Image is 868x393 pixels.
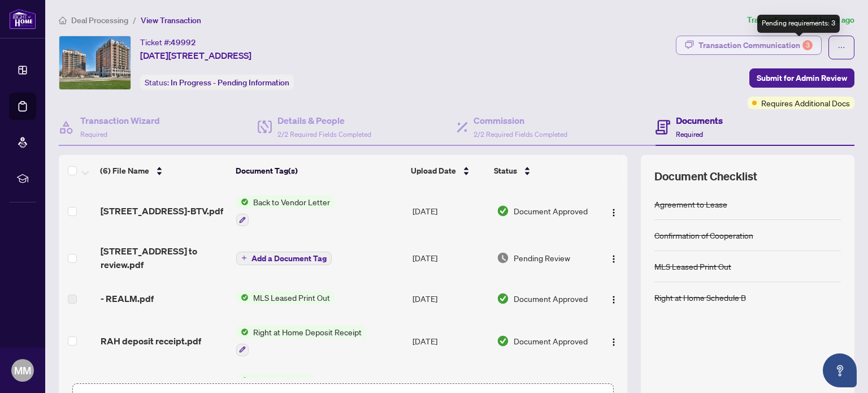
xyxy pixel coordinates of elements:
span: Add a Document Tag [251,254,327,262]
td: [DATE] [408,187,492,235]
span: plus [241,255,247,261]
img: Logo [609,338,618,347]
span: [DATE][STREET_ADDRESS] [140,49,251,62]
span: Back to Vendor Letter [249,196,335,208]
th: Upload Date [406,155,490,187]
span: home [59,16,67,24]
button: Status IconBack to Vendor Letter [236,196,335,226]
span: 2/2 Required Fields Completed [277,130,371,139]
img: logo [9,8,36,29]
button: Logo [605,332,623,350]
td: [DATE] [408,280,492,317]
h4: Transaction Wizard [80,114,160,127]
img: IMG-W12323089_1.jpg [59,36,131,89]
button: Status IconRight at Home Deposit Receipt [236,326,366,356]
img: Status Icon [236,326,249,338]
span: Deal Processing [71,15,128,25]
button: Logo [605,202,623,220]
span: In Progress - Pending Information [171,77,289,88]
img: Document Status [497,292,509,305]
div: Status: [140,75,294,90]
h4: Documents [676,114,723,127]
article: Transaction saved 2 hours ago [747,14,854,27]
span: Document Approved [514,292,588,305]
span: [STREET_ADDRESS] to review.pdf [101,244,228,271]
img: Logo [609,208,618,217]
div: Transaction Communication [698,36,813,54]
button: Open asap [823,353,857,387]
span: Document Approved [514,335,588,347]
img: Document Status [497,335,509,347]
span: Status [494,165,517,177]
div: MLS Leased Print Out [654,260,731,273]
div: 3 [802,40,813,50]
span: MLS Leased Print Out [249,291,335,304]
span: - REALM.pdf [101,292,154,305]
button: Transaction Communication3 [676,36,822,55]
span: Upload Date [411,165,456,177]
h4: Commission [474,114,567,127]
span: Submit for Admin Review [757,69,847,87]
div: Confirmation of Cooperation [654,229,753,241]
button: Submit for Admin Review [749,68,854,88]
img: Logo [609,254,618,264]
span: Requires Additional Docs [761,97,850,109]
button: Add a Document Tag [236,252,332,265]
span: 2/2 Required Fields Completed [474,130,567,139]
span: ellipsis [837,44,845,51]
span: Pending Review [514,252,570,264]
div: Agreement to Lease [654,198,727,210]
th: Status [489,155,594,187]
span: Required [676,130,703,139]
span: Right at Home Deposit Receipt [249,326,366,338]
span: Document Checklist [654,169,757,184]
img: Status Icon [236,374,249,387]
span: Document Approved [514,205,588,217]
span: 49992 [171,37,196,47]
span: MM [14,362,31,378]
button: Add a Document Tag [236,251,332,265]
button: Logo [605,290,623,308]
button: Status IconMLS Leased Print Out [236,291,335,304]
th: Document Tag(s) [231,155,406,187]
div: Ticket #: [140,36,196,49]
img: Document Status [497,252,509,264]
span: [STREET_ADDRESS]-BTV.pdf [101,204,223,218]
img: Status Icon [236,291,249,304]
td: [DATE] [408,235,492,280]
span: RAH deposit receipt.pdf [101,334,201,348]
td: [DATE] [408,317,492,365]
li: / [133,14,136,27]
img: Status Icon [236,196,249,208]
span: View Transaction [141,15,201,25]
th: (6) File Name [96,155,231,187]
span: (6) File Name [100,165,149,177]
span: Required [80,130,107,139]
img: Document Status [497,205,509,217]
button: Logo [605,249,623,267]
h4: Details & People [277,114,371,127]
div: Right at Home Schedule B [654,291,746,304]
span: Deposit Cheque [249,374,315,387]
img: Logo [609,295,618,304]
